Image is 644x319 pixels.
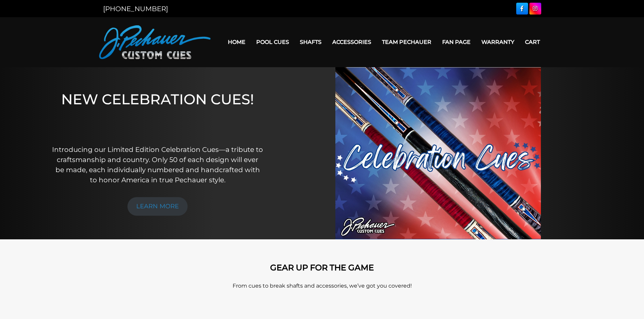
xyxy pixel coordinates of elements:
[437,33,476,51] a: Fan Page
[270,263,374,272] strong: GEAR UP FOR THE GAME
[103,5,168,13] a: [PHONE_NUMBER]
[222,33,251,51] a: Home
[520,33,545,51] a: Cart
[251,33,294,51] a: Pool Cues
[476,33,520,51] a: Warranty
[52,91,264,135] h1: NEW CELEBRATION CUES!
[377,33,437,51] a: Team Pechauer
[294,33,327,51] a: Shafts
[99,25,211,59] img: Pechauer Custom Cues
[327,33,377,51] a: Accessories
[52,144,264,185] p: Introducing our Limited Edition Celebration Cues—a tribute to craftsmanship and country. Only 50 ...
[127,197,188,216] a: LEARN MORE
[129,282,515,290] p: From cues to break shafts and accessories, we’ve got you covered!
